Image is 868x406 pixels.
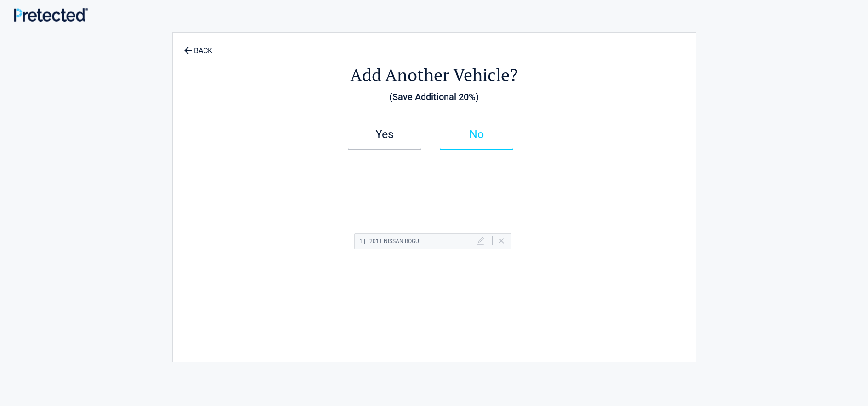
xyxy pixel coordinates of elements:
[359,238,365,245] span: 1 |
[449,131,504,138] h2: No
[182,39,214,55] a: BACK
[14,8,88,21] img: Main Logo
[359,236,422,247] h2: 2011 Nissan ROGUE
[223,89,645,105] h3: (Save Additional 20%)
[357,131,412,138] h2: Yes
[223,63,645,87] h2: Add Another Vehicle?
[499,238,504,244] a: Delete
